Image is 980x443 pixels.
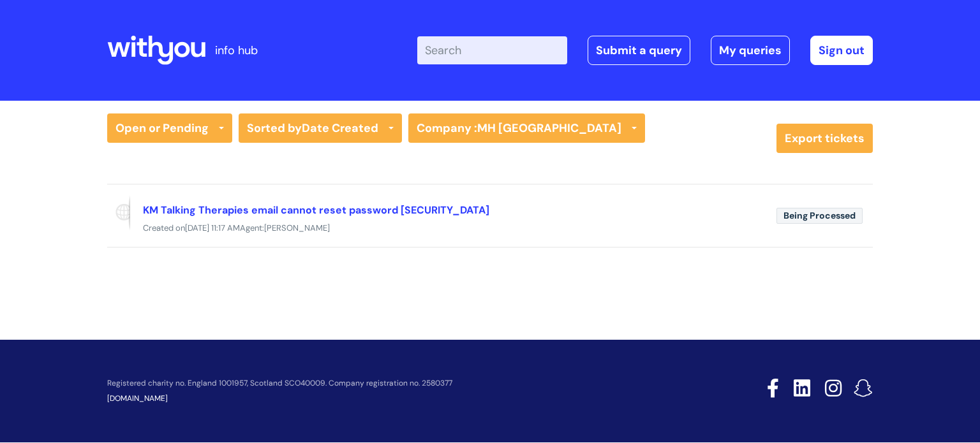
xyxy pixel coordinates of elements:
[477,120,621,136] strong: MH [GEOGRAPHIC_DATA]
[417,36,567,64] input: Search
[264,222,330,233] span: [PERSON_NAME]
[107,393,168,403] a: [DOMAIN_NAME]
[185,222,240,233] span: [DATE] 11:17 AM
[711,36,790,65] a: My queries
[215,40,258,61] p: info hub
[239,113,402,143] a: Sorted byDate Created
[107,113,232,143] a: Open or Pending
[302,120,378,136] b: Date Created
[417,36,873,65] div: | -
[107,221,873,236] div: Created on Agent:
[143,203,489,217] a: KM Talking Therapies email cannot reset password [SECURITY_DATA]
[107,379,676,388] p: Registered charity no. England 1001957, Scotland SCO40009. Company registration no. 2580377
[588,36,690,65] a: Submit a query
[408,113,645,143] a: Company :MH [GEOGRAPHIC_DATA]
[776,208,863,224] span: Being Processed
[107,195,130,231] span: Reported via portal
[810,36,873,65] a: Sign out
[776,124,873,153] a: Export tickets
